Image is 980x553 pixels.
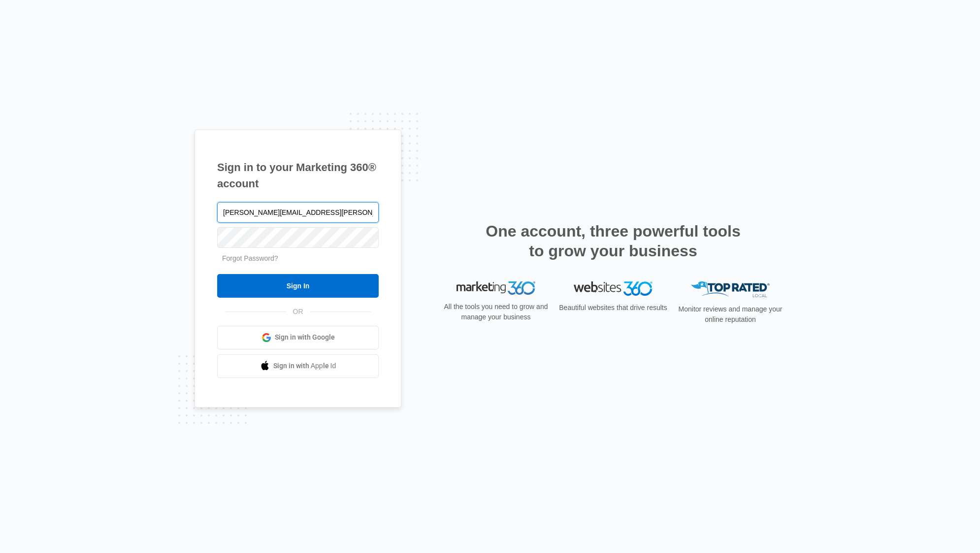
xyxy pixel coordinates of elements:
[286,307,310,317] span: OR
[483,221,744,261] h2: One account, three powerful tools to grow your business
[691,281,770,298] img: Top Rated Local
[222,254,278,262] a: Forgot Password?
[457,281,535,295] img: Marketing 360
[675,304,785,325] p: Monitor reviews and manage your online reputation
[275,332,335,343] span: Sign in with Google
[217,202,379,223] input: Email
[217,326,379,349] a: Sign in with Google
[558,303,668,313] p: Beautiful websites that drive results
[574,281,653,296] img: Websites 360
[217,159,379,192] h1: Sign in to your Marketing 360® account
[217,274,379,298] input: Sign In
[217,354,379,378] a: Sign in with Apple Id
[273,361,336,371] span: Sign in with Apple Id
[441,302,551,322] p: All the tools you need to grow and manage your business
